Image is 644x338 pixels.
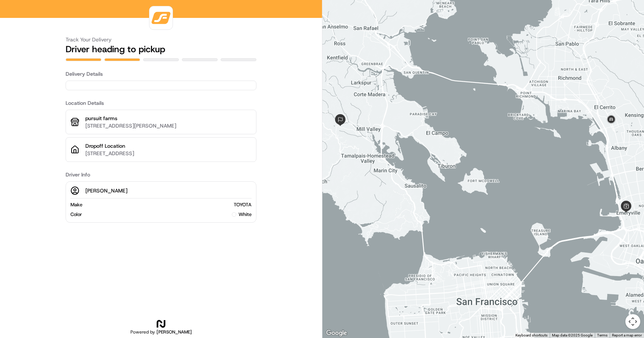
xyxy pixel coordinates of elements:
[85,115,252,122] p: pursuit farms
[324,328,349,338] a: Open this area in Google Maps (opens a new window)
[85,122,252,129] p: [STREET_ADDRESS][PERSON_NAME]
[85,150,252,157] p: [STREET_ADDRESS]
[66,43,256,55] h2: Driver heading to pickup
[130,329,192,335] h2: Powered by
[66,171,256,178] h3: Driver Info
[66,36,256,43] h3: Track Your Delivery
[66,99,256,107] h3: Location Details
[157,329,192,335] span: [PERSON_NAME]
[597,333,607,337] a: Terms (opens in new tab)
[625,314,640,329] button: Map camera controls
[234,201,252,208] span: TOYOTA
[70,201,82,208] span: Make
[70,211,82,218] span: Color
[66,70,256,78] h3: Delivery Details
[85,142,252,150] p: Dropoff Location
[515,333,547,338] button: Keyboard shortcuts
[151,8,171,28] img: logo-public_tracking_screen-VNDR-1688417501853.png
[239,211,252,218] span: white
[85,187,127,194] p: [PERSON_NAME]
[324,328,349,338] img: Google
[612,333,642,337] a: Report a map error
[552,333,593,337] span: Map data ©2025 Google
